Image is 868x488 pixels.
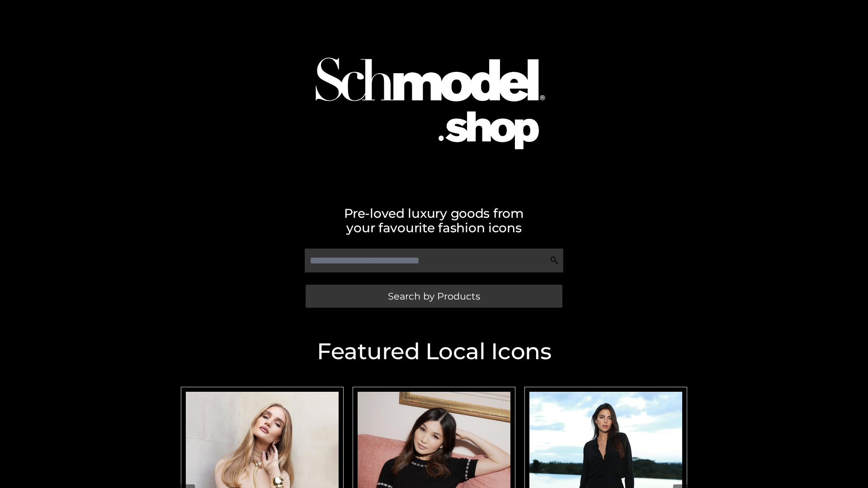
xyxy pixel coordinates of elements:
h2: Pre-loved luxury goods from your favourite fashion icons [176,206,692,235]
a: Search by Products [306,285,562,308]
h2: Featured Local Icons​ [176,340,692,363]
span: Search by Products [388,291,480,301]
img: Search Icon [550,256,559,265]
